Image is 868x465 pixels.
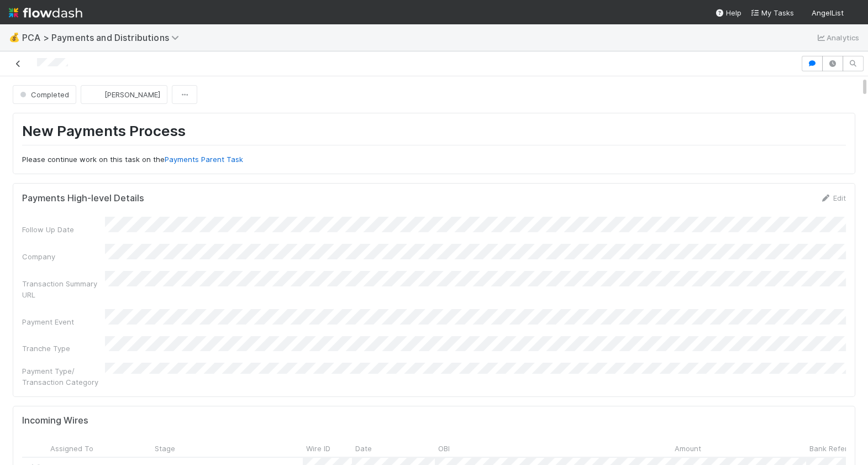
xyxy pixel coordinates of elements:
[438,443,450,454] span: OBI
[22,251,105,262] div: Company
[812,8,844,17] span: AngelList
[820,194,846,202] a: Edit
[750,7,794,18] a: My Tasks
[9,33,20,42] span: 💰
[104,90,160,99] span: [PERSON_NAME]
[22,154,846,165] p: Please continue work on this task on the
[22,32,185,43] span: PCA > Payments and Distributions
[22,415,88,426] h5: Incoming Wires
[848,8,859,19] img: avatar_87e1a465-5456-4979-8ac4-f0cdb5bbfe2d.png
[22,224,105,235] div: Follow Up Date
[22,122,846,145] h1: New Payments Process
[750,8,794,17] span: My Tasks
[355,443,372,454] span: Date
[306,443,330,454] span: Wire ID
[13,85,76,104] button: Completed
[165,155,243,164] a: Payments Parent Task
[715,7,741,18] div: Help
[22,278,105,300] div: Transaction Summary URL
[22,343,105,354] div: Tranche Type
[809,443,865,454] span: Bank Reference
[816,31,859,44] a: Analytics
[675,443,701,454] span: Amount
[81,85,167,104] button: [PERSON_NAME]
[22,193,144,204] h5: Payments High-level Details
[22,316,105,327] div: Payment Event
[90,89,101,100] img: avatar_e7d5656d-bda2-4d83-89d6-b6f9721f96bd.png
[155,443,175,454] span: Stage
[50,443,93,454] span: Assigned To
[9,3,82,22] img: logo-inverted-e16ddd16eac7371096b0.svg
[22,365,105,388] div: Payment Type/ Transaction Category
[18,90,69,99] span: Completed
